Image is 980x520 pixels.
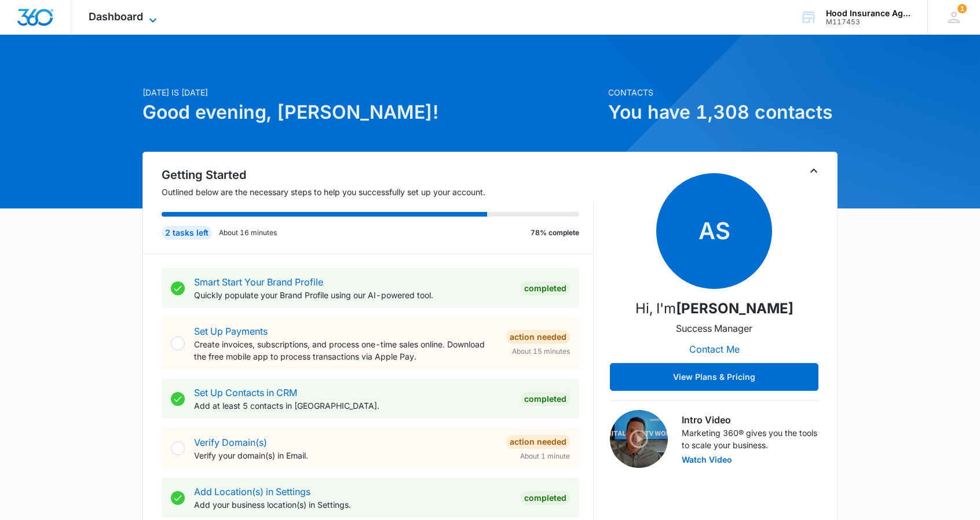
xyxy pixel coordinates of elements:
div: 2 tasks left [162,226,212,240]
a: Smart Start Your Brand Profile [194,276,323,288]
p: Outlined below are the necessary steps to help you successfully set up your account. [162,186,594,198]
div: account name [826,9,910,18]
h3: Intro Video [682,413,818,427]
strong: [PERSON_NAME] [676,300,793,317]
p: Add your business location(s) in Settings. [194,499,511,511]
div: Completed [521,281,570,295]
p: Success Manager [676,321,752,335]
a: Set Up Payments [194,325,268,337]
p: 78% complete [531,228,579,238]
p: Marketing 360® gives you the tools to scale your business. [682,427,818,451]
p: Quickly populate your Brand Profile using our AI-powered tool. [194,289,511,301]
p: Add at least 5 contacts in [GEOGRAPHIC_DATA]. [194,400,511,412]
div: Completed [521,491,570,505]
button: Toggle Collapse [807,164,821,178]
div: Action Needed [506,330,570,344]
img: Intro Video [610,410,668,468]
p: Contacts [608,86,838,98]
span: AS [656,173,772,289]
div: notifications count [957,4,967,13]
button: Watch Video [682,456,732,464]
h1: Good evening, [PERSON_NAME]! [142,98,601,126]
p: About 16 minutes [219,228,277,238]
a: Set Up Contacts in CRM [194,387,297,398]
div: account id [826,18,910,26]
p: Verify your domain(s) in Email. [194,449,497,462]
p: Hi, I'm [635,298,793,319]
a: Add Location(s) in Settings [194,486,310,497]
span: About 15 minutes [512,346,570,357]
span: About 1 minute [520,451,570,462]
div: Action Needed [506,435,570,449]
button: View Plans & Pricing [610,363,818,391]
a: Verify Domain(s) [194,437,267,448]
h2: Getting Started [162,166,594,184]
h1: You have 1,308 contacts [608,98,838,126]
span: Dashboard [89,10,143,23]
p: Create invoices, subscriptions, and process one-time sales online. Download the free mobile app t... [194,338,497,362]
button: Contact Me [678,335,751,363]
p: [DATE] is [DATE] [142,86,601,98]
span: 1 [957,4,967,13]
div: Completed [521,392,570,406]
